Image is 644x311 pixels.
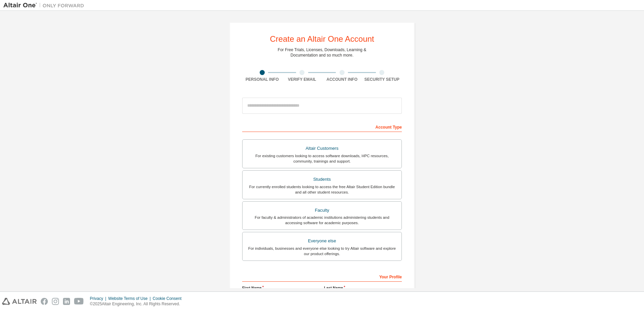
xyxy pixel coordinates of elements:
[247,246,397,256] div: For individuals, businesses and everyone else looking to try Altair software and explore our prod...
[278,47,366,58] div: For Free Trials, Licenses, Downloads, Learning & Documentation and so much more.
[247,206,397,215] div: Faculty
[2,298,37,305] img: altair_logo.svg
[153,296,185,301] div: Cookie Consent
[270,35,374,43] div: Create an Altair One Account
[90,301,186,307] p: © 2025 Altair Engineering, Inc. All Rights Reserved.
[41,298,48,305] img: facebook.svg
[362,77,402,82] div: Security Setup
[74,298,84,305] img: youtube.svg
[247,144,397,153] div: Altair Customers
[324,285,402,290] label: Last Name
[247,215,397,226] div: For faculty & administrators of academic institutions administering students and accessing softwa...
[247,175,397,184] div: Students
[63,298,70,305] img: linkedin.svg
[242,77,282,82] div: Personal Info
[3,2,88,9] img: Altair One
[247,153,397,164] div: For existing customers looking to access software downloads, HPC resources, community, trainings ...
[247,236,397,246] div: Everyone else
[242,271,402,282] div: Your Profile
[282,77,322,82] div: Verify Email
[242,121,402,132] div: Account Type
[108,296,153,301] div: Website Terms of Use
[322,77,362,82] div: Account Info
[52,298,59,305] img: instagram.svg
[242,285,320,290] label: First Name
[90,296,108,301] div: Privacy
[247,184,397,195] div: For currently enrolled students looking to access the free Altair Student Edition bundle and all ...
